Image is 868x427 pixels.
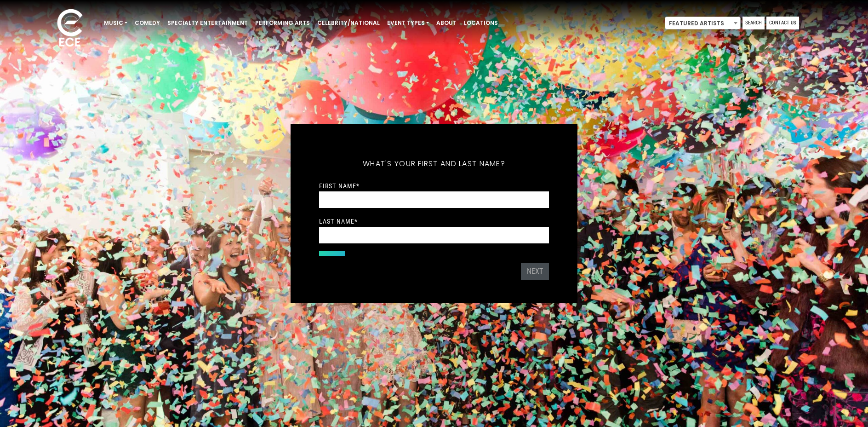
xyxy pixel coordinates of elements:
[164,15,251,31] a: Specialty Entertainment
[742,17,765,29] a: Search
[665,17,741,29] span: Featured Artists
[100,15,131,31] a: Music
[319,147,549,180] h5: What's your first and last name?
[433,15,460,31] a: About
[766,17,799,29] a: Contact Us
[665,17,740,30] span: Featured Artists
[319,217,358,225] label: Last Name
[383,15,433,31] a: Event Types
[131,15,164,31] a: Comedy
[47,6,93,51] img: ece_new_logo_whitev2-1.png
[460,15,502,31] a: Locations
[251,15,314,31] a: Performing Arts
[319,182,360,190] label: First Name
[314,15,383,31] a: Celebrity/National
